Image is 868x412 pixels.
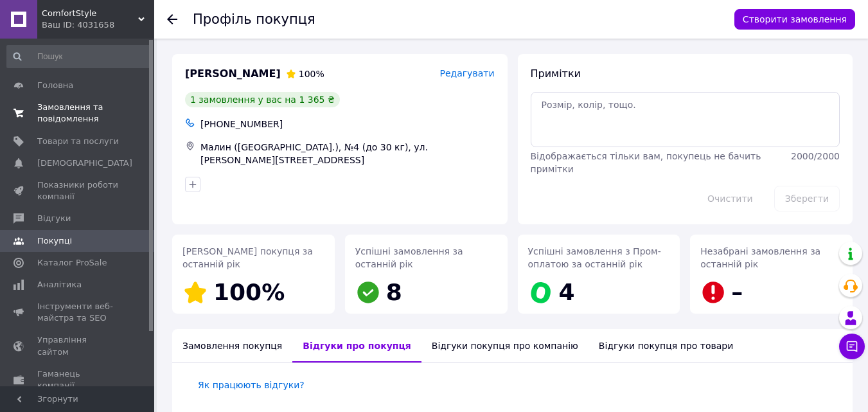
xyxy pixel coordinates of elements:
[439,68,494,78] span: Редагувати
[386,279,402,305] span: 8
[37,334,119,357] span: Управління сайтом
[198,138,497,169] div: Малин ([GEOGRAPHIC_DATA].), №4 (до 30 кг), ул. [PERSON_NAME][STREET_ADDRESS]
[528,246,661,269] span: Успішні замовлення з Пром-оплатою за останній рік
[37,213,71,224] span: Відгуки
[37,235,72,247] span: Покупці
[182,246,313,269] span: [PERSON_NAME] покупця за останній рік
[731,279,743,305] span: –
[589,329,743,363] div: Відгуки покупця про товари
[299,69,324,79] span: 100%
[791,151,840,161] span: 2000 / 2000
[559,279,575,305] span: 4
[292,329,421,363] div: Відгуки про покупця
[37,257,107,269] span: Каталог ProSale
[531,67,581,80] span: Примітки
[198,380,305,390] a: Як працюють відгуки?
[531,151,761,174] span: Відображається тільки вам, покупець не бачить примітки
[37,80,73,91] span: Головна
[37,102,119,125] span: Замовлення та повідомлення
[734,9,855,30] button: Створити замовлення
[185,92,340,107] div: 1 замовлення у вас на 1 365 ₴
[172,329,292,363] div: Замовлення покупця
[193,12,315,27] h1: Профіль покупця
[6,45,152,68] input: Пошук
[355,246,463,269] span: Успішні замовлення за останній рік
[213,279,285,305] span: 100%
[42,19,154,31] div: Ваш ID: 4031658
[37,179,119,202] span: Показники роботи компанії
[37,301,119,324] span: Інструменти веб-майстра та SEO
[185,67,281,82] span: [PERSON_NAME]
[37,136,119,147] span: Товари та послуги
[421,329,589,363] div: Відгуки покупця про компанію
[167,13,177,26] div: Повернутися назад
[198,115,497,133] div: [PHONE_NUMBER]
[37,157,132,169] span: [DEMOGRAPHIC_DATA]
[839,334,865,359] button: Чат з покупцем
[700,246,820,269] span: Незабрані замовлення за останній рік
[42,8,138,19] span: ComfortStyle
[37,368,119,391] span: Гаманець компанії
[37,279,82,291] span: Аналітика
